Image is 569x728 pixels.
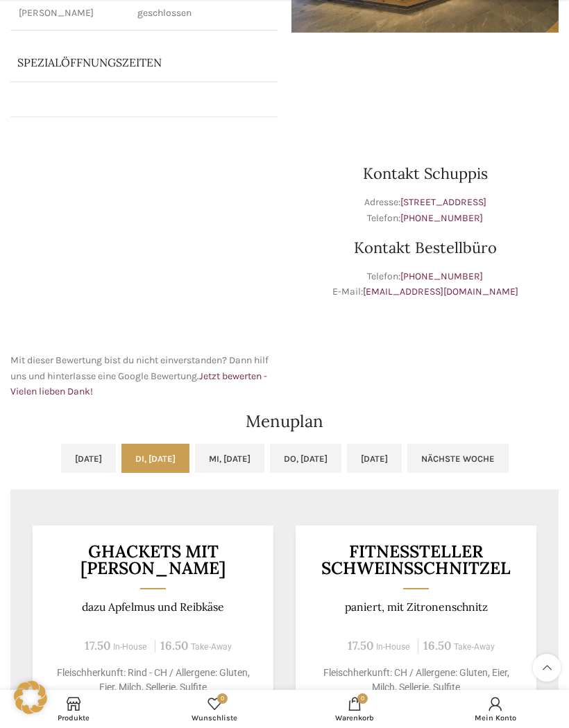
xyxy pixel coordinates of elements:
a: Nächste Woche [407,444,509,473]
span: Warenkorb [291,713,418,722]
p: Adresse: Telefon: [291,195,559,226]
p: Telefon: E-Mail: [291,269,559,300]
span: 17.50 [85,638,110,653]
span: 16.50 [160,638,188,653]
a: [DATE] [61,444,116,473]
p: Fleischherkunft: Rind - CH / Allergene: Gluten, Eier, Milch, Sellerie, Sulfite [50,666,257,695]
a: Jetzt bewerten - Vielen lieben Dank! [10,370,267,397]
a: Produkte [3,693,144,725]
a: [DATE] [347,444,402,473]
span: Wunschliste [151,713,278,722]
span: 0 [357,693,368,704]
span: Produkte [10,713,137,722]
a: [EMAIL_ADDRESS][DOMAIN_NAME] [363,286,518,297]
h3: Fitnessteller Schweinsschnitzel [313,543,520,577]
iframe: schwyter schuppis [10,131,278,339]
a: Mi, [DATE] [195,444,264,473]
span: Take-Away [191,642,232,652]
p: paniert, mit Zitronenschnitz [313,600,520,614]
a: 0 Warenkorb [284,693,425,725]
h3: Kontakt Schuppis [291,166,559,181]
p: Fleischherkunft: CH / Allergene: Gluten, Eier, Milch, Sellerie, Sulfite [313,666,520,695]
p: dazu Apfelmus und Reibkäse [50,600,257,614]
span: 0 [217,693,228,704]
a: [PHONE_NUMBER] [400,270,483,282]
p: Spezialöffnungszeiten [17,55,227,70]
span: 17.50 [348,638,373,653]
a: Scroll to top button [533,654,561,682]
h3: Kontakt Bestellbüro [291,240,559,255]
a: 0 Wunschliste [144,693,285,725]
span: 16.50 [423,638,451,653]
p: [PERSON_NAME] [19,6,121,20]
span: Take-Away [454,642,495,652]
a: [PHONE_NUMBER] [400,212,483,224]
a: Di, [DATE] [121,444,189,473]
div: Meine Wunschliste [144,693,285,725]
h3: Ghackets mit [PERSON_NAME] [50,543,257,577]
a: [STREET_ADDRESS] [400,196,486,208]
div: My cart [284,693,425,725]
span: In-House [113,642,147,652]
a: Do, [DATE] [270,444,341,473]
p: Mit dieser Bewertung bist du nicht einverstanden? Dann hilf uns und hinterlasse eine Google Bewer... [10,353,278,399]
span: In-House [376,642,410,652]
p: geschlossen [137,6,269,20]
a: Mein Konto [425,693,566,725]
h2: Menuplan [10,413,559,430]
span: Mein Konto [432,713,559,722]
